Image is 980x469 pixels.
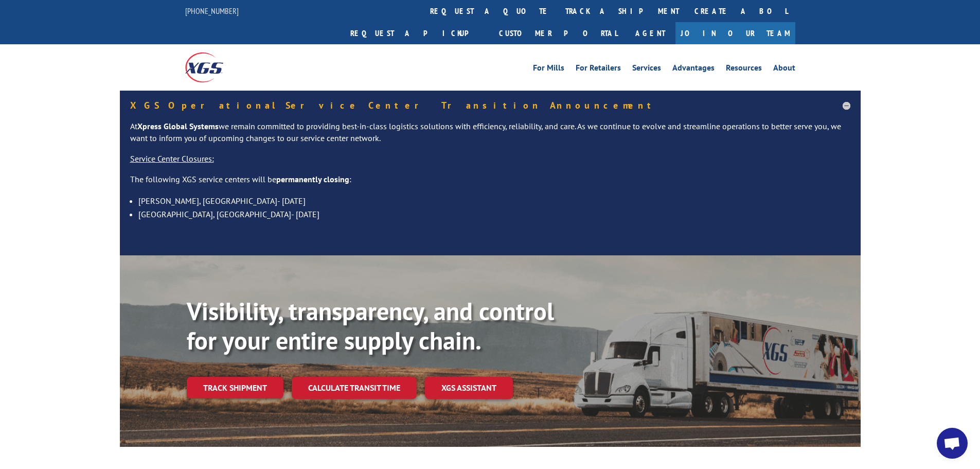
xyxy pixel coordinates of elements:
strong: Xpress Global Systems [137,121,219,131]
li: [PERSON_NAME], [GEOGRAPHIC_DATA]- [DATE] [138,194,850,207]
li: [GEOGRAPHIC_DATA], [GEOGRAPHIC_DATA]- [DATE] [138,207,850,221]
b: Visibility, transparency, and control for your entire supply chain. [187,295,554,357]
a: Track shipment [187,377,283,398]
a: For Retailers [576,64,621,75]
p: The following XGS service centers will be : [130,173,850,194]
a: Services [632,64,661,75]
a: Open chat [937,428,968,459]
strong: permanently closing [276,174,349,184]
a: Request a pickup [343,22,491,44]
a: [PHONE_NUMBER] [185,6,239,16]
a: Join Our Team [675,22,795,44]
a: Agent [625,22,675,44]
a: Resources [726,64,762,75]
a: Advantages [672,64,715,75]
a: XGS ASSISTANT [425,377,513,399]
a: For Mills [533,64,564,75]
a: About [773,64,795,75]
a: Calculate transit time [292,377,417,399]
u: Service Center Closures: [130,153,214,164]
h5: XGS Operational Service Center Transition Announcement [130,101,850,110]
a: Customer Portal [491,22,625,44]
p: At we remain committed to providing best-in-class logistics solutions with efficiency, reliabilit... [130,120,850,153]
